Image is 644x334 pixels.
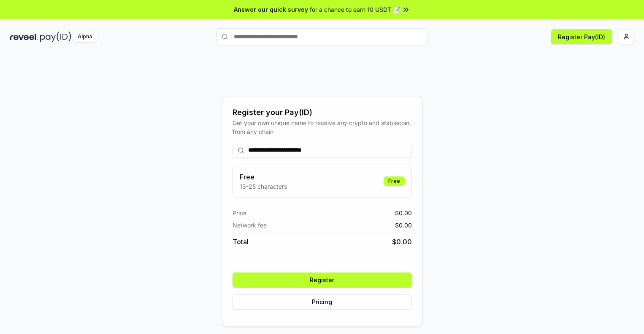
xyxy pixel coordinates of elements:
[233,237,249,247] span: Total
[551,29,612,44] button: Register Pay(ID)
[310,5,400,14] span: for a chance to earn 10 USDT 📝
[240,182,287,191] p: 13-25 characters
[395,208,412,217] span: $ 0.00
[392,237,412,247] span: $ 0.00
[384,176,405,186] div: Free
[40,32,71,42] img: pay_id
[233,221,267,230] span: Network fee
[240,172,287,182] h3: Free
[233,118,412,136] div: Get your own unique name to receive any crypto and stablecoin, from any chain
[73,32,97,42] div: Alpha
[234,5,308,14] span: Answer our quick survey
[233,107,412,118] div: Register your Pay(ID)
[233,273,412,288] button: Register
[233,294,412,310] button: Pricing
[10,32,38,42] img: reveel_dark
[233,208,246,217] span: Price
[395,221,412,230] span: $ 0.00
